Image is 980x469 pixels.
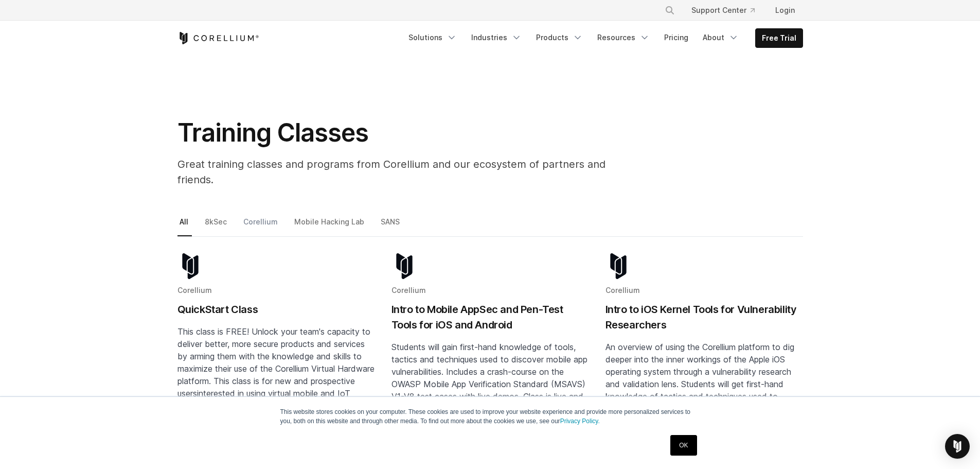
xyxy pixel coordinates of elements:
h2: QuickStart Class [177,302,375,317]
h2: Intro to Mobile AppSec and Pen-Test Tools for iOS and Android [391,302,589,333]
a: SANS [379,215,403,237]
span: This class is FREE! Unlock your team's capacity to deliver better, more secure products and servi... [177,326,375,398]
span: Corellium [177,286,212,294]
img: corellium-logo-icon-dark [177,253,203,279]
a: Support Center [683,1,763,20]
button: Search [661,1,679,20]
a: Privacy Policy. [560,418,600,425]
span: Corellium [605,286,640,294]
img: corellium-logo-icon-dark [605,253,631,279]
a: Login [767,1,803,20]
a: Corellium Home [177,32,259,44]
a: Resources [591,28,656,47]
h2: Intro to iOS Kernel Tools for Vulnerability Researchers [605,302,803,333]
a: Solutions [402,28,463,47]
a: OK [670,435,697,456]
a: All [177,215,192,237]
p: This website stores cookies on your computer. These cookies are used to improve your website expe... [280,407,700,426]
span: An overview of using the Corellium platform to dig deeper into the inner workings of the Apple iO... [605,342,795,439]
span: interested in using virtual mobile and IoT devices for their security, R&D, testing, and teaching... [177,388,350,423]
span: Corellium [391,286,426,294]
h1: Training Classes [177,117,640,148]
span: Students will gain first-hand knowledge of tools, tactics and techniques used to discover mobile ... [391,342,587,426]
a: Products [530,28,589,47]
img: corellium-logo-icon-dark [391,253,417,279]
div: Navigation Menu [402,28,803,48]
a: About [697,28,745,47]
a: Mobile Hacking Lab [292,215,368,237]
div: Navigation Menu [652,1,803,20]
p: Great training classes and programs from Corellium and our ecosystem of partners and friends. [177,157,640,187]
a: Pricing [658,28,694,47]
a: 8kSec [203,215,230,237]
a: Free Trial [756,29,803,47]
a: Corellium [241,215,281,237]
div: Open Intercom Messenger [945,434,970,459]
a: Industries [465,28,528,47]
